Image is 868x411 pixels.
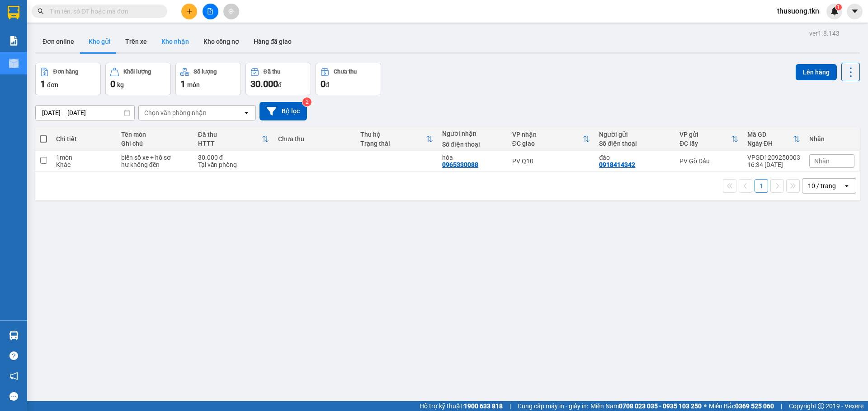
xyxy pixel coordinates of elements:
button: Khối lượng0kg [105,63,171,95]
div: ver 1.8.143 [809,28,840,38]
strong: 1900 633 818 [464,402,503,410]
div: 0965330088 [442,161,478,168]
th: Toggle SortBy [356,127,438,151]
div: Chưa thu [334,69,357,75]
span: plus [186,8,193,14]
div: Số điện thoại [442,141,503,148]
div: Tại văn phòng [198,161,269,168]
button: Lên hàng [796,64,837,80]
div: PV Q10 [512,157,590,165]
sup: 2 [302,97,311,106]
span: Nhãn [814,157,830,165]
button: plus [181,4,197,19]
div: ĐC giao [512,140,583,147]
span: aim [228,8,234,14]
div: Chọn văn phòng nhận [144,108,207,117]
button: aim [223,4,239,19]
span: đơn [47,81,58,88]
span: Miền Nam [590,401,702,411]
th: Toggle SortBy [508,127,595,151]
button: Kho gửi [81,31,118,52]
span: question-circle [9,351,18,360]
div: Đã thu [264,69,280,75]
div: ĐC lấy [679,140,731,147]
span: Cung cấp máy in - giấy in: [518,401,588,411]
span: 1 [837,4,840,10]
div: đào [599,154,670,161]
div: Số lượng [193,69,217,75]
div: Đơn hàng [53,69,78,75]
img: warehouse-icon [9,331,19,340]
span: đ [278,81,282,88]
span: 0 [321,79,325,89]
button: file-add [203,4,218,19]
div: Đã thu [198,131,262,138]
div: Ngày ĐH [747,140,793,147]
button: Hàng đã giao [246,31,299,52]
span: | [781,401,782,411]
img: solution-icon [9,36,19,46]
div: Chưa thu [278,135,351,143]
div: Người gửi [599,131,670,138]
strong: 0708 023 035 - 0935 103 250 [619,402,702,410]
div: biển số xe + hồ sơ [121,154,189,161]
div: Chi tiết [56,135,112,143]
button: Đơn hàng1đơn [35,63,101,95]
button: Chưa thu0đ [316,63,381,95]
span: kg [117,81,124,88]
button: Kho công nợ [196,31,246,52]
span: caret-down [851,7,859,15]
span: ⚪️ [704,404,707,408]
span: thusuong.tkn [770,5,826,17]
img: logo-vxr [8,6,19,19]
sup: 1 [835,4,842,10]
button: Số lượng1món [175,63,241,95]
th: Toggle SortBy [193,127,274,151]
div: VPGD1209250003 [747,154,800,161]
span: notification [9,372,18,380]
button: Kho nhận [154,31,196,52]
div: VP nhận [512,131,583,138]
button: Bộ lọc [259,102,307,120]
div: PV Gò Dầu [679,157,738,165]
button: Trên xe [118,31,154,52]
div: Khối lượng [123,69,151,75]
div: Người nhận [442,130,503,137]
button: Đã thu30.000đ [245,63,311,95]
span: 1 [40,79,45,89]
span: Hỗ trợ kỹ thuật: [420,401,503,411]
div: Mã GD [747,131,793,138]
div: Khác [56,161,112,168]
img: icon-new-feature [830,7,839,15]
div: hòa [442,154,503,161]
span: đ [325,81,329,88]
span: Miền Bắc [709,401,774,411]
th: Toggle SortBy [743,127,805,151]
div: 1 món [56,154,112,161]
svg: open [843,182,850,189]
button: caret-down [847,4,863,19]
span: search [38,8,44,14]
div: 10 / trang [808,181,836,190]
span: file-add [207,8,213,14]
span: | [509,401,511,411]
div: Tên món [121,131,189,138]
input: Tìm tên, số ĐT hoặc mã đơn [50,6,156,16]
button: Đơn online [35,31,81,52]
span: copyright [818,403,824,409]
span: message [9,392,18,401]
div: Trạng thái [360,140,426,147]
input: Select a date range. [36,106,134,120]
div: HTTT [198,140,262,147]
th: Toggle SortBy [675,127,743,151]
span: 30.000 [250,79,278,89]
div: 30.000 đ [198,154,269,161]
div: VP gửi [679,131,731,138]
div: Số điện thoại [599,140,670,147]
svg: open [243,109,250,116]
div: Ghi chú [121,140,189,147]
span: 0 [110,79,115,89]
button: 1 [755,179,768,193]
strong: 0369 525 060 [735,402,774,410]
span: món [187,81,200,88]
